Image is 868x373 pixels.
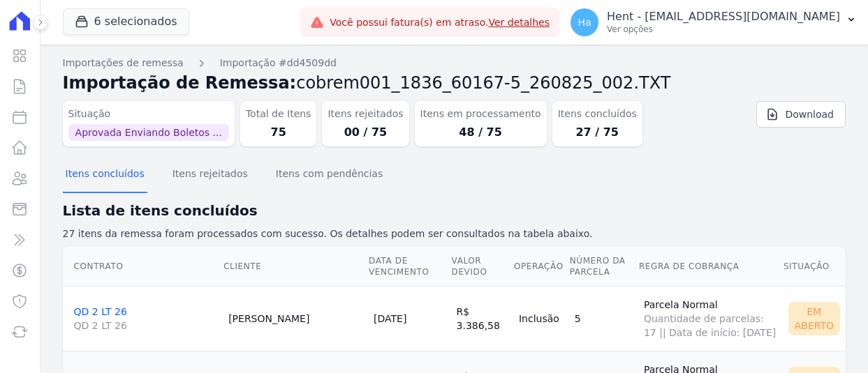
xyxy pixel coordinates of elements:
button: Itens concluídos [63,157,147,193]
p: 27 itens da remessa foram processados com sucesso. Os detalhes podem ser consultados na tabela ab... [63,227,846,241]
nav: Breadcrumb [63,56,846,70]
a: Download [756,101,846,128]
dt: Itens concluídos [558,107,637,121]
a: Importação #dd4509dd [220,56,337,70]
dt: Situação [68,107,229,121]
td: [DATE] [368,286,451,351]
th: Situação [783,247,846,287]
th: Data de Vencimento [368,247,451,287]
span: Aprovada Enviando Boletos ... [68,124,229,141]
h2: Importação de Remessa: [63,70,846,96]
h2: Lista de itens concluídos [63,200,846,221]
td: 5 [569,286,638,351]
dd: 27 / 75 [558,124,637,141]
th: Regra de Cobrança [638,247,783,287]
dd: 75 [246,124,311,141]
button: Itens com pendências [273,157,385,193]
th: Número da Parcela [569,247,638,287]
dt: Total de Itens [246,107,311,121]
th: Cliente [223,247,368,287]
button: Itens rejeitados [170,157,251,193]
div: Em Aberto [788,302,840,335]
p: Hent - [EMAIL_ADDRESS][DOMAIN_NAME] [607,10,840,24]
a: Ver detalhes [488,17,550,28]
dt: Itens rejeitados [328,107,403,121]
span: Quantidade de parcelas: 17 || Data de início: [DATE] [644,312,777,340]
td: R$ 3.386,58 [451,286,513,351]
button: Ha Hent - [EMAIL_ADDRESS][DOMAIN_NAME] Ver opções [559,3,868,42]
td: Inclusão [513,286,569,351]
span: cobrem001_1836_60167-5_260825_002.TXT [296,73,670,93]
dd: 48 / 75 [420,124,541,141]
span: Você possui fatura(s) em atraso. [330,15,550,30]
span: QD 2 LT 26 [74,319,218,333]
th: Operação [513,247,569,287]
td: Parcela Normal [638,286,783,351]
span: Ha [578,17,591,27]
a: Importações de remessa [63,56,184,70]
th: Contrato [63,247,223,287]
button: 6 selecionados [63,8,189,35]
p: Ver opções [607,24,840,35]
dt: Itens em processamento [420,107,541,121]
th: Valor devido [451,247,513,287]
td: [PERSON_NAME] [223,286,368,351]
a: QD 2 LT 26QD 2 LT 26 [74,306,218,333]
dd: 00 / 75 [328,124,403,141]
